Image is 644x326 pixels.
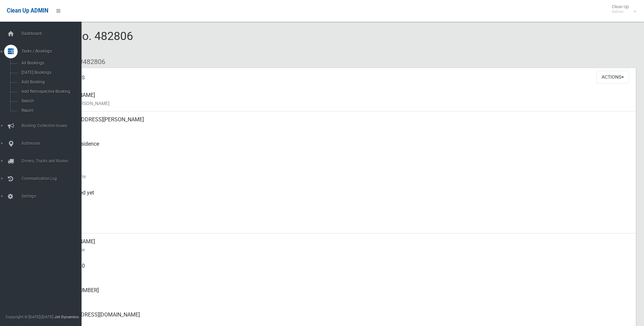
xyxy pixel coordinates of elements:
[54,294,630,303] small: Landline
[54,124,630,132] small: Address
[19,89,81,94] span: Add Retrospective Booking
[54,258,630,282] div: 0419269340
[19,70,81,75] span: [DATE] Bookings
[596,71,629,83] button: Actions
[54,314,79,319] strong: Jet Dynamics
[54,99,630,107] small: Name of [PERSON_NAME]
[54,160,630,185] div: [DATE]
[19,194,87,199] span: Settings
[19,159,87,163] span: Drivers, Trucks and Routes
[7,7,48,14] span: Clean Up ADMIN
[54,87,630,111] div: [PERSON_NAME]
[612,9,629,14] small: Admin
[54,270,630,278] small: Mobile
[54,246,630,254] small: Contact Name
[608,4,636,14] span: Clean Up
[19,176,87,181] span: Communication Log
[19,61,81,65] span: All Bookings
[54,282,630,307] div: [PHONE_NUMBER]
[19,80,81,84] span: Add Booking
[19,141,87,146] span: Addresses
[5,314,53,319] span: Copyright © [DATE]-[DATE]
[19,31,87,36] span: Dashboard
[54,148,630,156] small: Pickup Point
[19,108,81,113] span: Report
[54,136,630,160] div: Front of Residence
[54,172,630,181] small: Collection Date
[54,197,630,205] small: Collected At
[54,233,630,258] div: [PERSON_NAME]
[30,29,133,56] span: Booking No. 482806
[19,49,87,54] span: Tasks / Bookings
[54,221,630,229] small: Zone
[54,209,630,233] div: [DATE]
[74,56,105,68] li: #482806
[19,123,87,128] span: Booking Collection Issues
[19,99,81,103] span: Search
[54,185,630,209] div: Not collected yet
[54,111,630,136] div: [STREET_ADDRESS][PERSON_NAME]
